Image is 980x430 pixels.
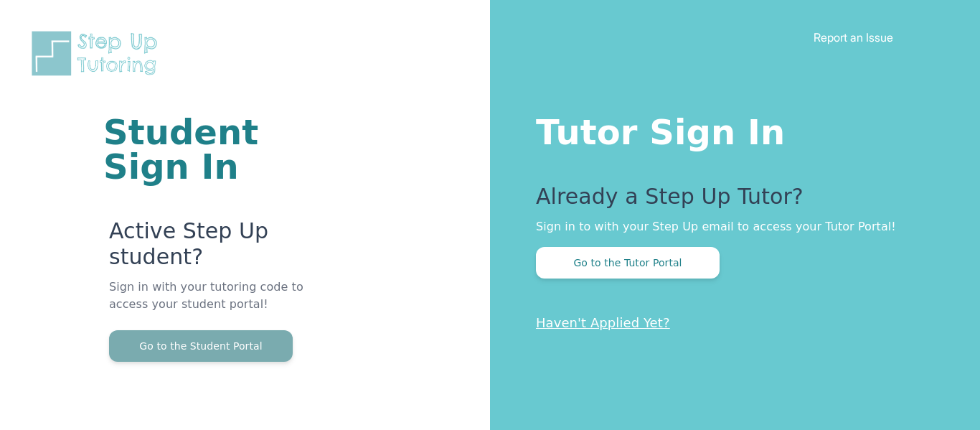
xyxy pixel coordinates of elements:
[103,115,318,184] h1: Student Sign In
[536,256,720,269] a: Go to the Tutor Portal
[536,315,670,330] a: Haven't Applied Yet?
[109,339,293,352] a: Go to the Student Portal
[536,247,720,279] button: Go to the Tutor Portal
[109,218,318,279] p: Active Step Up student?
[109,279,318,330] p: Sign in with your tutoring code to access your student portal!
[536,184,923,218] p: Already a Step Up Tutor?
[536,218,923,235] p: Sign in to with your Step Up email to access your Tutor Portal!
[536,109,923,149] h1: Tutor Sign In
[29,29,166,78] img: Step Up Tutoring horizontal logo
[109,330,293,362] button: Go to the Student Portal
[814,30,893,45] a: Report an Issue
